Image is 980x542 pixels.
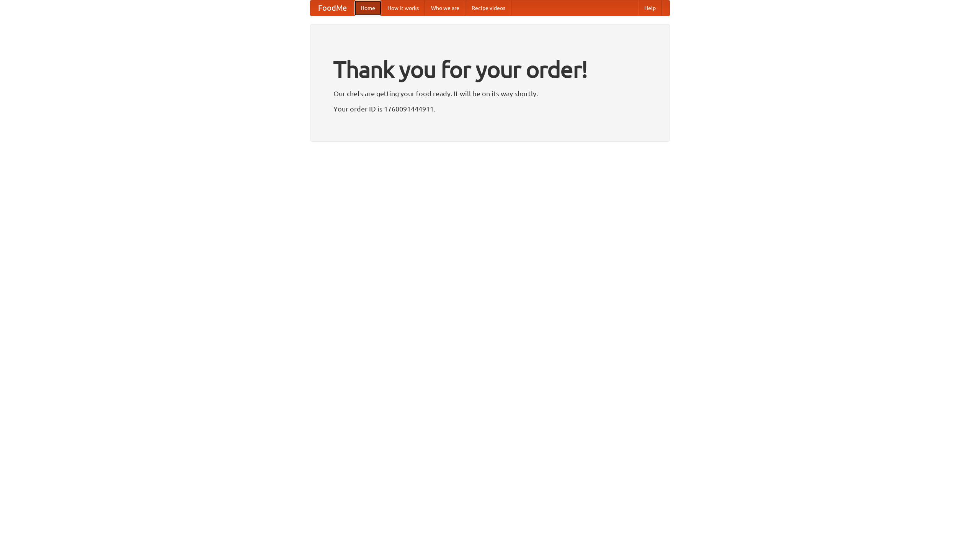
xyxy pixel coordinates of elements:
[381,0,425,16] a: How it works
[333,51,647,88] h1: Thank you for your order!
[333,88,647,99] p: Our chefs are getting your food ready. It will be on its way shortly.
[465,0,511,16] a: Recipe videos
[425,0,465,16] a: Who we are
[333,103,647,115] p: Your order ID is 1760091444911.
[638,0,662,16] a: Help
[310,0,354,16] a: FoodMe
[354,0,381,16] a: Home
